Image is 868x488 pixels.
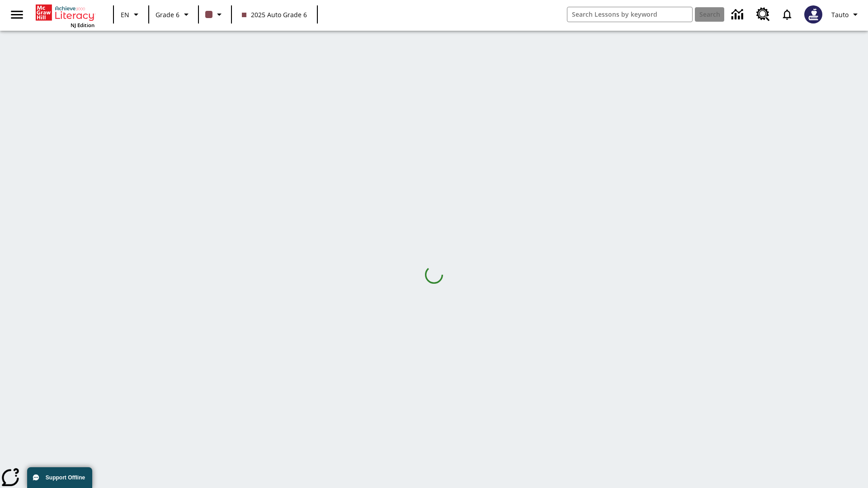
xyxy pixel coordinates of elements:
span: 2025 Auto Grade 6 [242,10,307,19]
div: Home [36,3,94,28]
span: EN [121,10,129,19]
button: Open side menu [4,1,30,28]
img: Avatar [804,5,822,23]
input: search field [567,7,692,22]
span: Grade 6 [156,10,179,19]
span: Support Offline [46,474,85,481]
button: Select a new avatar [799,3,828,26]
span: Tauto [831,10,849,19]
button: Class color is dark brown. Change class color [202,6,228,23]
button: Profile/Settings [828,6,864,23]
button: Support Offline [27,467,92,488]
a: Data Center [726,2,751,27]
button: Grade: Grade 6, Select a grade [152,6,195,23]
span: NJ Edition [71,22,94,28]
button: Language: EN, Select a language [117,6,146,23]
a: Notifications [775,3,799,26]
a: Resource Center, Will open in new tab [751,2,775,27]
